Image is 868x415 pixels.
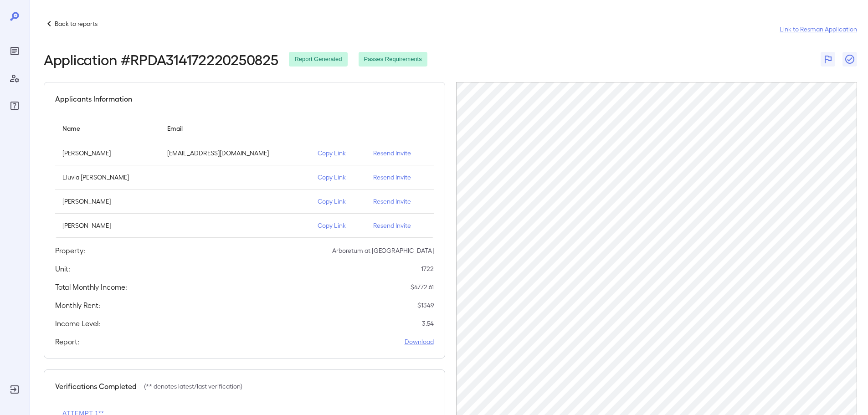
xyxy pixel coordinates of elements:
p: Lluvia [PERSON_NAME] [62,173,153,182]
button: Close Report [842,52,857,67]
p: [PERSON_NAME] [62,197,153,206]
h2: Application # RPDA314172220250825 [44,51,278,67]
p: 1722 [421,264,434,273]
p: Resend Invite [373,197,426,206]
div: Log Out [7,382,22,397]
table: simple table [55,115,434,238]
h5: Income Level: [55,318,100,329]
span: Passes Requirements [359,55,427,64]
div: Reports [7,44,22,58]
span: Report Generated [289,55,347,64]
h5: Applicants Information [55,93,132,104]
h5: Total Monthly Income: [55,282,127,292]
p: Arboretum at [GEOGRAPHIC_DATA] [332,246,434,255]
p: Resend Invite [373,149,426,158]
h5: Monthly Rent: [55,300,100,311]
p: $ 4772.61 [411,282,434,292]
div: Manage Users [7,71,22,86]
h5: Report: [55,336,79,347]
p: Resend Invite [373,173,426,182]
p: [PERSON_NAME] [62,149,153,158]
th: Name [55,115,160,141]
p: Copy Link [318,173,359,182]
h5: Property: [55,245,85,256]
h5: Verifications Completed [55,381,137,392]
div: FAQ [7,98,22,113]
p: 3.54 [422,319,434,328]
p: Resend Invite [373,221,426,230]
button: Flag Report [821,52,835,67]
p: Back to reports [55,19,98,28]
h5: Unit: [55,263,70,274]
p: Copy Link [318,149,359,158]
a: Download [405,337,434,346]
p: Copy Link [318,221,359,230]
p: $ 1349 [417,301,434,310]
p: (** denotes latest/last verification) [144,382,242,391]
a: Link to Resman Application [780,25,857,34]
p: [PERSON_NAME] [62,221,153,230]
th: Email [160,115,310,141]
p: Copy Link [318,197,359,206]
p: [EMAIL_ADDRESS][DOMAIN_NAME] [167,149,303,158]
